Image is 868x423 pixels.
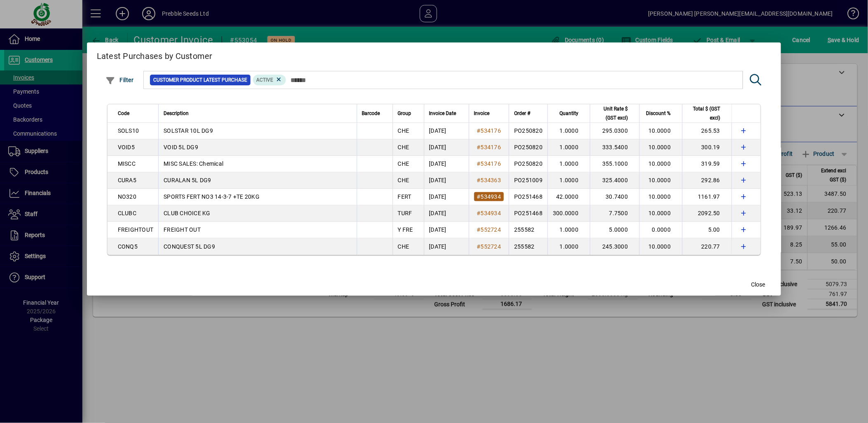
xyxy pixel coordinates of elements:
[481,210,501,216] span: 534934
[751,280,765,289] span: Close
[481,243,501,250] span: 552724
[590,123,639,139] td: 295.0300
[118,243,138,250] span: CONQ5
[118,160,136,167] span: MISCC
[474,176,504,185] a: #534363
[477,177,481,183] span: #
[118,177,136,183] span: CURA5
[477,226,481,233] span: #
[398,177,409,183] span: CHE
[477,210,481,216] span: #
[682,139,732,156] td: 300.19
[474,225,504,234] a: #552724
[514,109,543,118] div: Order #
[481,193,501,200] span: 534934
[118,226,154,233] span: FREIGHTOUT
[477,193,481,200] span: #
[481,160,501,167] span: 534176
[398,226,413,233] span: Y FRE
[559,109,578,118] span: Quantity
[398,127,409,134] span: CHE
[424,205,469,222] td: [DATE]
[105,77,134,83] span: Filter
[164,177,211,183] span: CURALAN 5L DG9
[429,109,456,118] span: Invoice Date
[553,109,586,118] div: Quantity
[474,126,504,135] a: #534176
[164,160,223,167] span: MISC SALES: Chemical
[164,109,351,118] div: Description
[509,238,547,255] td: 255582
[547,172,590,189] td: 1.0000
[590,139,639,156] td: 333.5400
[424,222,469,238] td: [DATE]
[398,193,412,200] span: FERT
[424,123,469,139] td: [DATE]
[164,109,189,118] span: Description
[474,242,504,251] a: #552724
[118,193,136,200] span: NO320
[646,109,671,118] span: Discount %
[639,189,682,205] td: 10.0000
[688,104,720,122] span: Total $ (GST excl)
[645,109,678,118] div: Discount %
[118,144,135,150] span: VOID5
[682,189,732,205] td: 1161.97
[547,205,590,222] td: 300.0000
[547,139,590,156] td: 1.0000
[481,177,501,183] span: 534363
[682,205,732,222] td: 2092.50
[118,109,154,118] div: Code
[398,109,419,118] div: Group
[164,226,201,233] span: FREIGHT OUT
[164,210,211,216] span: CLUB CHOICE KG
[398,160,409,167] span: CHE
[590,172,639,189] td: 325.4000
[595,104,628,122] span: Unit Rate $ (GST excl)
[481,127,501,134] span: 534176
[164,193,260,200] span: SPORTS FERT NO3 14-3-7 +TE 20KG
[509,172,547,189] td: PO251009
[164,144,198,150] span: VOID 5L DG9
[118,127,139,134] span: SOLS10
[118,210,136,216] span: CLUBC
[590,156,639,172] td: 355.1000
[474,109,504,118] div: Invoice
[477,243,481,250] span: #
[682,172,732,189] td: 292.86
[639,123,682,139] td: 10.0000
[474,109,490,118] span: Invoice
[509,156,547,172] td: PO250820
[153,76,247,84] span: Customer Product Latest Purchase
[745,277,771,292] button: Close
[547,156,590,172] td: 1.0000
[509,205,547,222] td: PO251468
[164,243,215,250] span: CONQUEST 5L DG9
[682,238,732,255] td: 220.77
[590,238,639,255] td: 245.3000
[639,238,682,255] td: 10.0000
[547,123,590,139] td: 1.0000
[87,42,781,66] h2: Latest Purchases by Customer
[481,226,501,233] span: 552724
[474,192,504,201] a: #534934
[398,144,409,150] span: CHE
[474,209,504,218] a: #534934
[639,205,682,222] td: 10.0000
[103,73,136,87] button: Filter
[362,109,380,118] span: Barcode
[474,159,504,168] a: #534176
[474,143,504,152] a: #534176
[509,189,547,205] td: PO251468
[639,222,682,238] td: 0.0000
[682,156,732,172] td: 319.59
[590,205,639,222] td: 7.7500
[547,189,590,205] td: 42.0000
[424,156,469,172] td: [DATE]
[481,144,501,150] span: 534176
[547,222,590,238] td: 1.0000
[253,75,286,85] mat-chip: Product Activation Status: Active
[639,139,682,156] td: 10.0000
[682,123,732,139] td: 265.53
[164,127,213,134] span: SOLSTAR 10L DG9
